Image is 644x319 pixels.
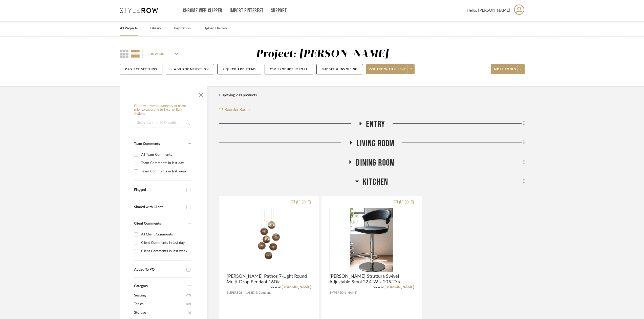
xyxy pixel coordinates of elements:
[186,291,191,300] span: (78)
[373,286,384,289] span: View on
[134,142,160,146] span: Team Comments
[256,49,389,59] div: Project: [PERSON_NAME]
[183,9,222,13] a: Chrome Web Clipper
[227,274,311,285] span: [PERSON_NAME] Pathos 7-Light Round Multi-Drop Pendant 16Dia
[350,208,393,272] img: Jesse Chicago Struttura Swivel Adjustable Stool 22.4"W x 20.9"D x 38.2"H
[270,286,282,289] span: View on
[134,205,184,209] div: Shared with Client
[188,309,191,317] span: (6)
[134,188,184,192] div: Flagged
[225,107,251,113] span: Reorder Rooms
[141,167,190,175] div: Team Comments in last week
[369,67,406,75] span: Share with client
[330,208,414,272] div: 0
[467,7,510,13] span: Hello, [PERSON_NAME]
[316,64,363,74] button: Budget & Invoicing
[150,25,161,32] a: Library
[120,25,138,32] a: All Projects
[230,290,271,295] span: [PERSON_NAME] & Company
[186,300,191,308] span: (36)
[227,208,311,272] div: 0
[227,290,230,295] span: By
[134,300,185,308] span: Tables
[329,274,414,285] span: [PERSON_NAME] Struttura Swivel Adjustable Stool 22.4"W x 20.9"D x 38.2"H
[282,285,311,289] a: [DOMAIN_NAME]
[244,208,294,272] img: Currey Pathos 7-Light Round Multi-Drop Pendant 16Dia
[384,285,414,289] a: [DOMAIN_NAME]
[366,119,385,130] span: Entry
[494,67,516,75] span: More tools
[219,90,257,100] div: Displaying 208 products
[230,9,264,13] a: Import Pinterest
[363,177,388,188] span: Kitchen
[166,64,214,74] button: + Add Room/Section
[196,89,206,99] button: Close
[217,64,261,74] button: + Quick Add Items
[141,151,190,159] div: All Team Comments
[134,284,148,288] span: Category
[329,290,333,295] span: By
[366,64,415,74] button: Share with client
[134,104,193,116] h6: Filter by keyword, category or name prior to exporting to Excel or Bulk Actions
[333,290,357,295] span: [PERSON_NAME]
[141,230,190,238] div: All Client Comments
[356,138,394,149] span: Living Room
[120,64,162,74] button: Project Settings
[134,118,193,128] input: Search within 208 results
[141,159,190,167] div: Team Comments in last day
[174,25,191,32] a: Inspiration
[203,25,227,32] a: Upload History
[134,222,161,225] span: Client Comments
[219,107,251,113] button: Reorder Rooms
[356,157,395,168] span: Dining Room
[141,247,190,255] div: Client Comments in last week
[134,268,184,272] div: Added To PO
[141,239,190,247] div: Client Comments in last day
[271,9,287,13] a: Support
[134,291,185,300] span: Seating
[134,308,187,317] span: Storage
[491,64,525,74] button: More tools
[265,64,313,74] button: CSV Product Import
